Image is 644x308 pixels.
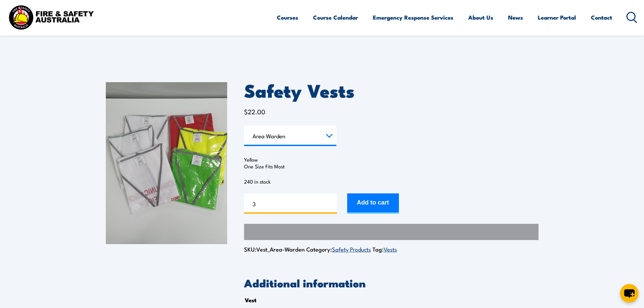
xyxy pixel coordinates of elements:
[244,245,305,253] span: SKU:
[244,82,539,98] h1: Safety Vests
[244,278,539,287] h2: Additional information
[244,156,539,170] p: Yellow One Size Fits Most
[384,245,397,253] a: Vests
[468,8,493,26] a: About Us
[373,8,453,26] a: Emergency Response Services
[244,193,337,214] input: Product quantity
[332,245,371,253] a: Safety Products
[243,222,540,241] iframe: Secure express checkout frame
[244,178,539,185] p: 240 in stock
[244,107,248,116] span: $
[256,245,305,253] span: Vest_Area-Warden
[245,295,257,305] th: Vest
[347,193,399,214] button: Add to cart
[106,82,227,244] img: 20230220_093531-scaled-1.jpg
[306,245,371,253] span: Category:
[620,284,639,303] button: chat-button
[508,8,523,26] a: News
[591,8,612,26] a: Contact
[244,107,265,116] bdi: 22.00
[538,8,576,26] a: Learner Portal
[277,8,298,26] a: Courses
[313,8,358,26] a: Course Calendar
[373,245,397,253] span: Tag:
